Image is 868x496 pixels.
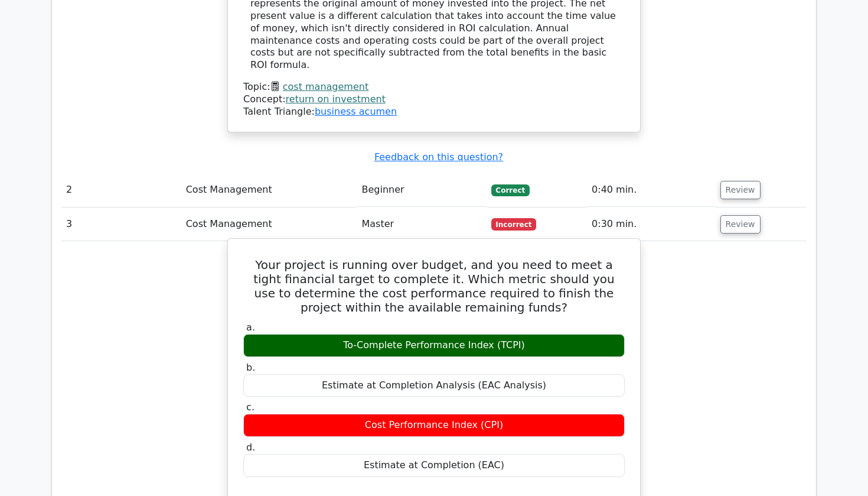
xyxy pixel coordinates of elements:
[243,81,625,118] div: Talent Triangle:
[374,151,503,163] a: Feedback on this question?
[283,81,368,92] a: cost management
[357,208,486,241] td: Master
[246,362,255,373] span: b.
[246,401,254,413] span: c.
[246,322,255,333] span: a.
[286,93,386,105] a: return on investment
[243,374,625,397] div: Estimate at Completion Analysis (EAC Analysis)
[246,442,255,453] span: d.
[587,173,715,207] td: 0:40 min.
[243,93,625,106] div: Concept:
[491,184,530,196] span: Correct
[243,334,625,357] div: To-Complete Performance Index (TCPI)
[243,414,625,437] div: Cost Performance Index (CPI)
[61,208,181,241] td: 3
[61,173,181,207] td: 2
[243,454,625,477] div: Estimate at Completion (EAC)
[242,258,626,315] h5: Your project is running over budget, and you need to meet a tight financial target to complete it...
[587,208,715,241] td: 0:30 min.
[491,218,537,230] span: Incorrect
[720,181,761,199] button: Review
[181,173,357,207] td: Cost Management
[315,106,397,117] a: business acumen
[720,215,761,234] button: Review
[357,173,486,207] td: Beginner
[181,208,357,241] td: Cost Management
[243,81,625,93] div: Topic:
